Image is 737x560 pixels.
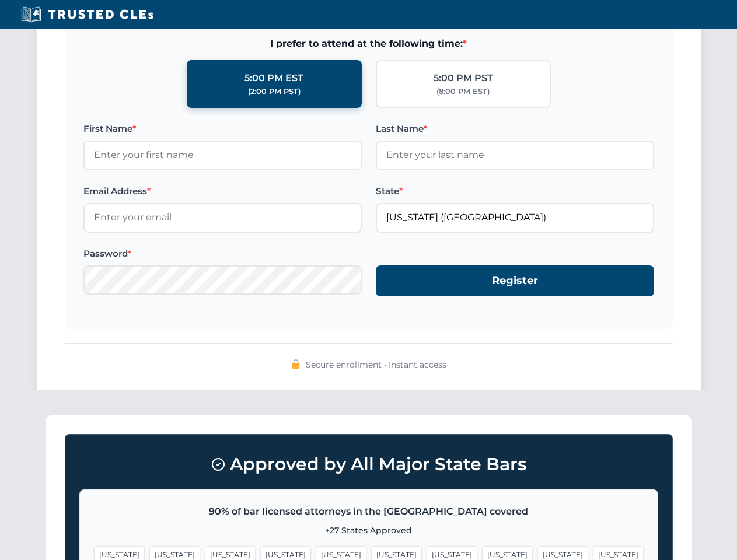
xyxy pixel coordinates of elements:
[94,524,644,537] p: +27 States Approved
[83,203,362,232] input: Enter your email
[376,122,654,136] label: Last Name
[83,122,362,136] label: First Name
[94,504,644,519] p: 90% of bar licensed attorneys in the [GEOGRAPHIC_DATA] covered
[83,36,654,51] span: I prefer to attend at the following time:
[376,203,654,232] input: Florida (FL)
[79,449,658,480] h3: Approved by All Major State Bars
[376,184,654,198] label: State
[18,6,157,23] img: Trusted CLEs
[376,265,654,296] button: Register
[291,359,301,369] img: 🔒
[434,71,493,86] div: 5:00 PM PST
[376,141,654,170] input: Enter your last name
[83,184,362,198] label: Email Address
[248,86,301,97] div: (2:00 PM PST)
[436,86,490,97] div: (8:00 PM EST)
[83,141,362,170] input: Enter your first name
[306,358,446,371] span: Secure enrollment • Instant access
[83,247,362,261] label: Password
[244,71,303,86] div: 5:00 PM EST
